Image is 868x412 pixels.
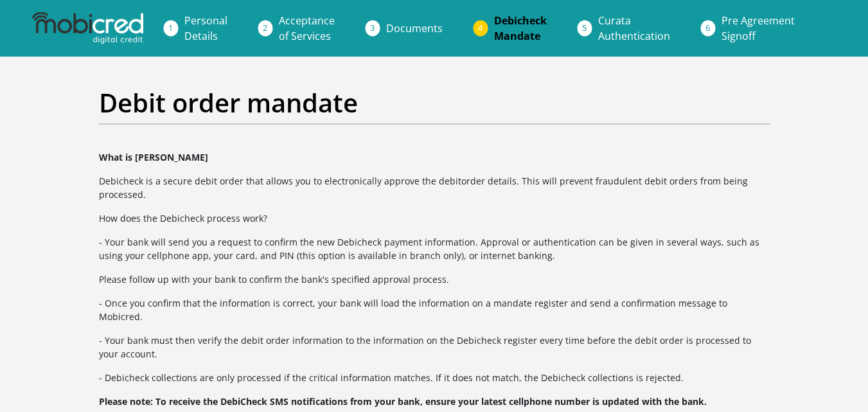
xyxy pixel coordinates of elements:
p: - Debicheck collections are only processed if the critical information matches. If it does not ma... [99,371,770,384]
span: Curata Authentication [598,13,670,43]
p: Debicheck is a secure debit order that allows you to electronically approve the debitorder detail... [99,174,770,201]
span: Acceptance of Services [279,13,335,43]
p: - Once you confirm that the information is correct, your bank will load the information on a mand... [99,296,770,323]
span: Debicheck Mandate [494,13,547,43]
a: Documents [376,15,453,41]
span: Documents [386,21,443,35]
b: Please note: To receive the DebiCheck SMS notifications from your bank, ensure your latest cellph... [99,395,707,408]
img: mobicred logo [32,12,143,44]
b: What is [PERSON_NAME] [99,151,208,163]
h2: Debit order mandate [99,87,770,118]
a: Pre AgreementSignoff [711,8,805,49]
a: PersonalDetails [174,8,238,49]
span: Personal Details [184,13,227,43]
p: - Your bank will send you a request to confirm the new Debicheck payment information. Approval or... [99,235,770,262]
a: Acceptanceof Services [269,8,345,49]
p: Please follow up with your bank to confirm the bank's specified approval process. [99,273,770,286]
p: - Your bank must then verify the debit order information to the information on the Debicheck regi... [99,334,770,361]
a: DebicheckMandate [484,8,557,49]
span: Pre Agreement Signoff [722,13,795,43]
p: How does the Debicheck process work? [99,211,770,225]
a: CurataAuthentication [588,8,680,49]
